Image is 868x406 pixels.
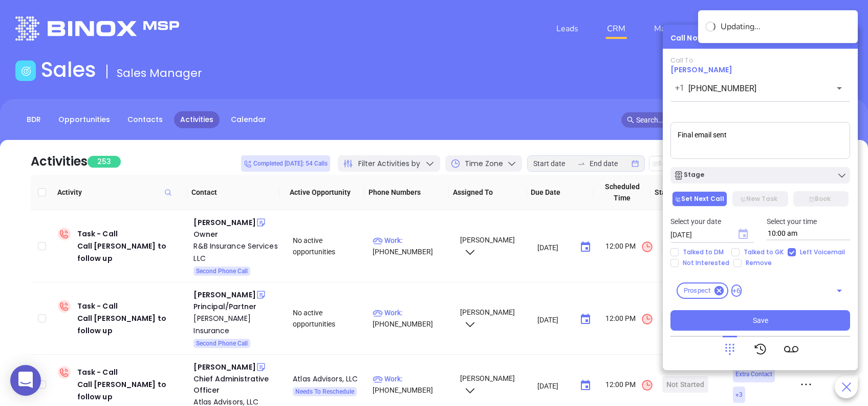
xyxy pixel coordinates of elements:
p: [PHONE_NUMBER] [373,307,450,330]
span: 253 [88,156,121,168]
div: Owner [193,229,278,240]
a: CRM [603,18,630,39]
span: Extra Contact [735,369,772,380]
span: 12:00 PM [605,313,654,326]
p: +1 [675,82,684,94]
span: 12:00 PM [605,379,654,392]
button: Edit Due Date [649,156,706,171]
div: Activities [31,152,88,171]
input: MM/DD/YYYY [537,242,572,252]
div: Atlas Advisors, LLC [293,373,364,385]
div: No active opportunities [293,235,364,257]
span: Time Zone [465,158,503,169]
span: Sales Manager [117,65,202,81]
button: Choose date, selected date is Aug 25, 2025 [575,237,596,257]
button: Stage [670,167,850,184]
span: Save [753,315,768,326]
button: Choose date, selected date is Aug 25, 2025 [575,309,596,330]
a: Leads [552,18,582,39]
input: Start date [533,158,573,169]
div: [PERSON_NAME] [193,289,255,301]
div: Not Started [666,376,704,393]
button: Open [832,81,847,95]
a: R&B Insurance Services LLC [193,240,278,265]
div: No active opportunities [293,307,364,330]
div: Task - Call [77,366,186,403]
a: BDR [20,111,47,128]
span: Completed [DATE]: 54 Calls [244,158,328,169]
span: Needs To Reschedule [295,386,354,397]
div: Principal/Partner [193,301,278,312]
div: Call [PERSON_NAME] to follow up [77,240,186,265]
span: Talked to GK [740,248,788,256]
span: Work : [373,375,403,383]
a: Contacts [121,111,169,128]
h1: Sales [41,57,96,82]
div: Chief Administrative Officer [193,373,278,396]
span: Left Voicemail [796,248,849,256]
a: Calendar [225,111,272,128]
th: Active Opportunity [279,175,364,210]
button: Open [832,283,847,298]
span: Second Phone Call [196,266,248,277]
div: Call [PERSON_NAME] to follow up [77,312,186,337]
p: [PHONE_NUMBER] [373,373,450,396]
div: [PERSON_NAME] [193,216,255,229]
button: New Task [732,191,788,207]
span: + 3 [735,389,743,400]
th: Due Date [527,175,594,210]
span: Second Phone Call [196,338,248,349]
span: [PERSON_NAME] [459,236,515,255]
button: Set Next Call [672,191,727,207]
span: Remove [742,259,776,267]
a: [PERSON_NAME] Insurance [193,312,278,337]
th: Status [650,175,714,210]
span: Work : [373,236,403,245]
input: End date [590,158,630,169]
span: Not Interested [679,259,733,267]
span: Talked to DM [679,248,728,256]
button: Save [670,310,850,331]
button: Book [793,191,849,207]
span: [PERSON_NAME] [459,374,515,394]
input: MM/DD/YYYY [537,380,572,391]
div: Prospect [677,282,728,299]
span: 12:00 PM [605,240,654,253]
span: to [577,159,585,168]
a: [PERSON_NAME] [670,65,732,75]
span: search [627,116,634,124]
a: Marketing [650,18,696,39]
div: [PERSON_NAME] [193,361,255,373]
p: [PHONE_NUMBER] [373,235,450,257]
a: Activities [174,111,220,128]
th: Scheduled Time [594,175,650,210]
p: Select your time [767,216,851,227]
input: MM/DD/YYYY [670,230,729,240]
div: Updating... [721,21,851,33]
span: Filter Activities by [358,158,420,169]
span: Activity [57,187,183,198]
img: logo [15,16,179,40]
div: Call [PERSON_NAME] to follow up [77,378,186,403]
button: Choose date, selected date is Aug 27, 2025 [733,224,753,245]
span: [PERSON_NAME] [459,308,515,328]
div: Stage [674,170,704,180]
span: swap-right [577,159,585,168]
button: Choose date, selected date is Aug 25, 2025 [575,375,596,396]
span: Prospect [678,286,717,296]
th: Assigned To [449,175,527,210]
input: Enter phone number or name [688,83,817,94]
th: Phone Numbers [364,175,449,210]
div: Call Now [670,33,704,44]
a: Opportunities [52,111,116,128]
input: MM/DD/YYYY [537,314,572,324]
p: Select your date [670,216,754,227]
input: Search… [636,114,820,126]
div: Task - Call [77,228,186,265]
span: Work : [373,309,403,317]
span: Call To [670,55,693,65]
div: Task - Call [77,300,186,337]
